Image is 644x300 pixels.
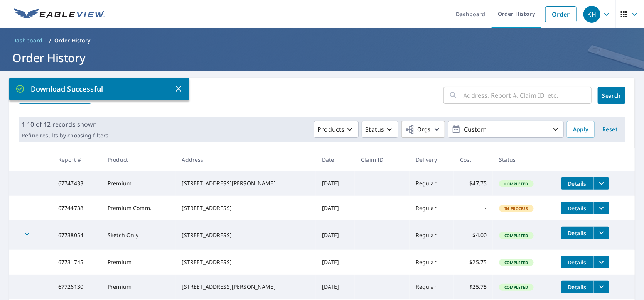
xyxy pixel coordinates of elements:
[561,281,593,293] button: detailsBtn-67726130
[401,121,445,138] button: Orgs
[9,34,46,47] a: Dashboard
[454,250,493,275] td: $25.75
[316,196,355,220] td: [DATE]
[182,231,310,239] div: [STREET_ADDRESS]
[410,275,454,299] td: Regular
[176,148,316,171] th: Address
[500,260,533,265] span: Completed
[405,125,431,134] span: Orgs
[593,256,609,268] button: filesDropdownBtn-67731745
[101,171,176,196] td: Premium
[464,85,592,106] input: Address, Report #, Claim ID, etc.
[545,6,577,22] a: Order
[101,196,176,220] td: Premium Comm.
[583,6,600,23] div: KH
[454,171,493,196] td: $47.75
[182,258,310,266] div: [STREET_ADDRESS]
[561,227,593,239] button: detailsBtn-67738054
[12,37,43,44] span: Dashboard
[101,220,176,250] td: Sketch Only
[598,121,622,138] button: Reset
[182,180,310,187] div: [STREET_ADDRESS][PERSON_NAME]
[316,171,355,196] td: [DATE]
[566,205,589,212] span: Details
[9,50,635,66] h1: Order History
[561,202,593,214] button: detailsBtn-67744738
[316,220,355,250] td: [DATE]
[52,148,101,171] th: Report #
[316,250,355,275] td: [DATE]
[362,121,398,138] button: Status
[454,275,493,299] td: $25.75
[52,220,101,250] td: 67738054
[182,204,310,212] div: [STREET_ADDRESS]
[22,120,108,129] p: 1-10 of 12 records shown
[566,180,589,187] span: Details
[52,275,101,299] td: 67726130
[573,125,588,134] span: Apply
[15,84,174,94] p: Download Successful
[22,132,108,139] p: Refine results by choosing filters
[561,177,593,190] button: detailsBtn-67747433
[410,250,454,275] td: Regular
[598,87,625,104] button: Search
[593,177,609,190] button: filesDropdownBtn-67747433
[566,229,589,237] span: Details
[410,220,454,250] td: Regular
[561,256,593,268] button: detailsBtn-67731745
[593,202,609,214] button: filesDropdownBtn-67744738
[454,196,493,220] td: -
[500,206,533,211] span: In Process
[500,181,533,186] span: Completed
[52,196,101,220] td: 67744738
[454,148,493,171] th: Cost
[448,121,564,138] button: Custom
[566,283,589,291] span: Details
[314,121,359,138] button: Products
[410,171,454,196] td: Regular
[454,220,493,250] td: $4.00
[101,275,176,299] td: Premium
[9,34,635,47] nav: breadcrumb
[52,171,101,196] td: 67747433
[355,148,410,171] th: Claim ID
[316,275,355,299] td: [DATE]
[54,37,91,44] p: Order History
[182,283,310,291] div: [STREET_ADDRESS][PERSON_NAME]
[593,281,609,293] button: filesDropdownBtn-67726130
[14,8,105,20] img: EV Logo
[365,125,384,134] p: Status
[500,233,533,238] span: Completed
[461,123,551,136] p: Custom
[593,227,609,239] button: filesDropdownBtn-67738054
[317,125,344,134] p: Products
[410,196,454,220] td: Regular
[566,259,589,266] span: Details
[500,285,533,290] span: Completed
[410,148,454,171] th: Delivery
[101,148,176,171] th: Product
[493,148,555,171] th: Status
[567,121,595,138] button: Apply
[101,250,176,275] td: Premium
[604,92,619,99] span: Search
[316,148,355,171] th: Date
[52,250,101,275] td: 67731745
[601,125,619,134] span: Reset
[49,36,51,45] li: /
